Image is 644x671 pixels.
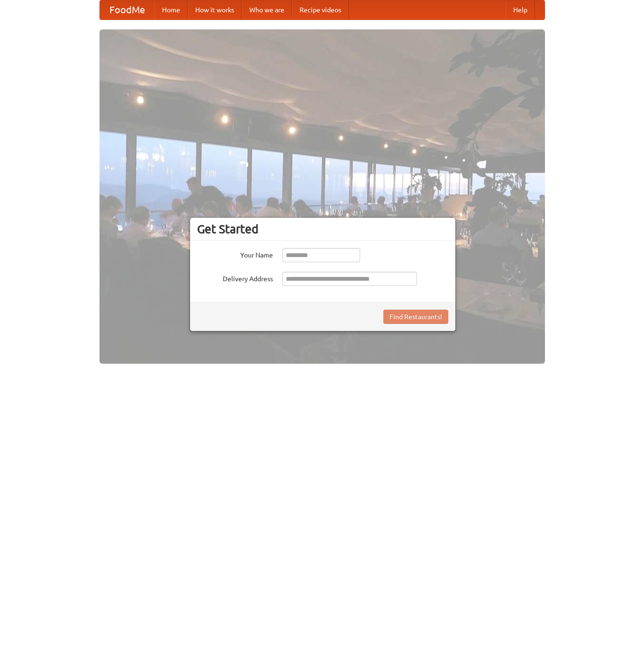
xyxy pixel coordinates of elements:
[197,272,273,284] label: Delivery Address
[154,0,188,19] a: Home
[242,0,292,19] a: Who we are
[100,0,154,19] a: FoodMe
[292,0,349,19] a: Recipe videos
[383,310,448,324] button: Find Restaurants!
[188,0,242,19] a: How it works
[506,0,535,19] a: Help
[197,222,448,236] h3: Get Started
[197,248,273,260] label: Your Name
